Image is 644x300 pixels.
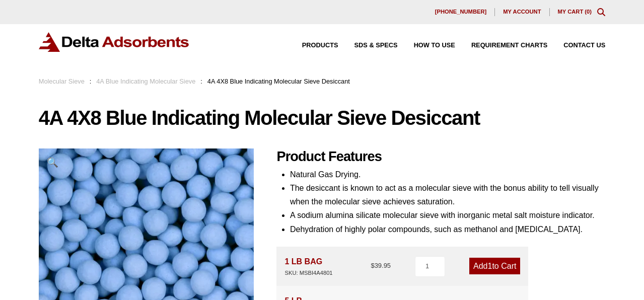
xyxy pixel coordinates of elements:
a: SDS & SPECS [338,42,398,49]
img: Delta Adsorbents [39,32,190,52]
a: Products [286,42,338,49]
span: 🔍 [47,157,58,168]
bdi: 39.95 [371,262,391,269]
span: $ [371,262,374,269]
a: 4A 4X8 Blue Indicating Molecular Sieve Desiccant [39,251,254,260]
div: 1 LB BAG [284,255,332,278]
li: A sodium alumina silicate molecular sieve with inorganic metal salt moisture indicator. [290,208,605,222]
a: Molecular Sieve [39,78,85,85]
span: Contact Us [563,42,605,49]
a: 4A Blue Indicating Molecular Sieve [96,78,195,85]
a: My Cart (0) [558,9,592,15]
a: [PHONE_NUMBER] [427,8,495,16]
span: : [200,78,202,85]
div: Toggle Modal Content [597,8,605,16]
span: 4A 4X8 Blue Indicating Molecular Sieve Desiccant [207,78,350,85]
span: Requirement Charts [471,42,547,49]
span: How to Use [414,42,455,49]
span: 1 [488,262,492,270]
h2: Product Features [276,148,605,165]
h1: 4A 4X8 Blue Indicating Molecular Sieve Desiccant [39,107,606,128]
li: The desiccant is known to act as a molecular sieve with the bonus ability to tell visually when t... [290,181,605,208]
a: Add1to Cart [469,258,520,274]
a: View full-screen image gallery [39,148,66,176]
a: Requirement Charts [455,42,547,49]
a: How to Use [398,42,455,49]
a: My account [495,8,549,16]
li: Natural Gas Drying. [290,168,605,181]
a: Contact Us [547,42,605,49]
span: SDS & SPECS [354,42,398,49]
span: My account [503,9,541,15]
span: [PHONE_NUMBER] [435,9,487,15]
div: SKU: MSBI4A4801 [284,268,332,278]
li: Dehydration of highly polar compounds, such as methanol and [MEDICAL_DATA]. [290,222,605,236]
span: : [90,78,92,85]
span: Products [302,42,338,49]
span: 0 [587,9,590,15]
